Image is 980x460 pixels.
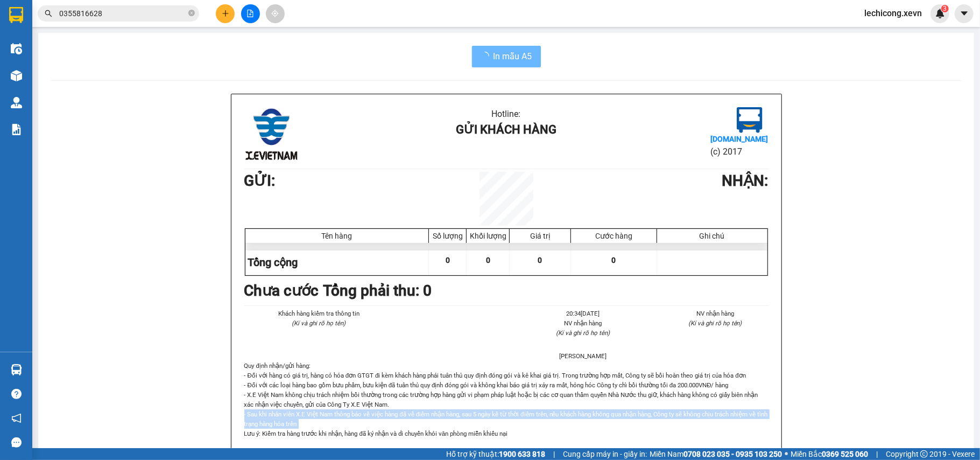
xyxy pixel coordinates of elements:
[11,124,22,135] img: solution-icon
[11,389,22,399] span: question-circle
[266,309,372,318] li: Khách hàng kiểm tra thông tin
[11,413,22,423] span: notification
[188,10,195,16] span: close-circle
[222,10,229,17] span: plus
[710,145,768,158] li: (c) 2017
[9,7,23,23] img: logo-vxr
[241,4,260,23] button: file-add
[955,4,974,23] button: caret-down
[574,232,653,240] div: Cước hàng
[271,10,279,17] span: aim
[101,40,450,53] li: Hotline: 19001155
[530,351,637,361] li: [PERSON_NAME]
[688,319,742,327] i: (Kí và ghi rõ họ tên)
[432,232,463,240] div: Số lượng
[538,256,542,264] span: 0
[481,52,493,60] span: loading
[530,309,637,318] li: 20:34[DATE]
[244,172,276,190] b: GỬI :
[188,9,195,19] span: close-circle
[650,448,782,460] span: Miền Nam
[941,5,949,12] sup: 3
[216,4,235,23] button: plus
[920,450,928,458] span: copyright
[785,452,788,456] span: ⚪️
[246,10,254,17] span: file-add
[943,5,947,12] span: 3
[13,78,135,96] b: GỬI : VP Thọ Tháp
[660,232,765,240] div: Ghi chú
[493,50,532,63] span: In mẫu A5
[11,437,22,448] span: message
[244,361,769,439] div: Quy định nhận/gửi hàng :
[446,256,450,264] span: 0
[244,371,769,438] p: - Đối với hàng có giá trị, hàng có hóa đơn GTGT đi kèm khách hàng phải tuân thủ quy định đóng gói...
[11,364,22,375] img: warehouse-icon
[292,319,346,327] i: (Kí và ghi rõ họ tên)
[11,97,22,108] img: warehouse-icon
[59,8,186,19] input: Tìm tên, số ĐT hoặc mã đơn
[45,10,52,17] span: search
[563,448,647,460] span: Cung cấp máy in - giấy in:
[791,448,868,460] span: Miền Bắc
[469,232,506,240] div: Khối lượng
[446,448,545,460] span: Hỗ trợ kỹ thuật:
[11,43,22,54] img: warehouse-icon
[722,172,769,190] b: NHẬN :
[683,450,782,458] strong: 0708 023 035 - 0935 103 250
[935,9,945,18] img: icon-new-feature
[556,329,610,337] i: (Kí và ghi rõ họ tên)
[530,318,637,328] li: NV nhận hàng
[737,107,763,133] img: logo.jpg
[856,6,930,20] span: lechicong.xevn
[472,46,541,67] button: In mẫu A5
[486,256,490,264] span: 0
[323,282,432,299] b: Tổng phải thu: 0
[101,26,450,40] li: Số 10 ngõ 15 Ngọc Hồi, Q.[PERSON_NAME], [GEOGRAPHIC_DATA]
[553,448,555,460] span: |
[456,123,556,136] b: Gửi khách hàng
[266,4,285,23] button: aim
[876,448,878,460] span: |
[332,107,681,121] li: Hotline:
[960,9,969,18] span: caret-down
[662,309,769,318] li: NV nhận hàng
[512,232,568,240] div: Giá trị
[244,282,319,299] b: Chưa cước
[13,13,67,67] img: logo.jpg
[248,256,298,269] span: Tổng cộng
[11,70,22,81] img: warehouse-icon
[611,256,616,264] span: 0
[822,450,868,458] strong: 0369 525 060
[499,450,545,458] strong: 1900 633 818
[244,107,298,161] img: logo.jpg
[710,135,768,143] b: [DOMAIN_NAME]
[248,232,426,240] div: Tên hàng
